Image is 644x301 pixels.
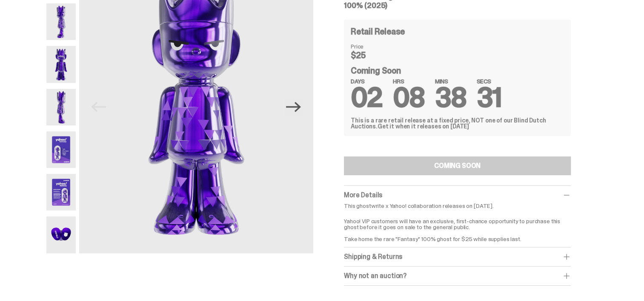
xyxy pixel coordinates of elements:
span: MINS [435,78,467,84]
button: COMING SOON [344,156,571,175]
img: Yahoo-HG---3.png [46,46,76,82]
div: This is a rare retail release at a fixed price, NOT one of our Blind Dutch Auctions. [351,117,564,129]
h5: 100% (2025) [344,2,571,9]
span: Get it when it releases on [DATE] [378,122,469,130]
h4: Retail Release [351,27,405,36]
span: 08 [393,80,425,115]
span: DAYS [351,78,383,84]
p: Yahoo! VIP customers will have an exclusive, first-chance opportunity to purchase this ghost befo... [344,212,571,242]
img: Yahoo-HG---6.png [46,174,76,210]
img: Yahoo-HG---5.png [46,131,76,168]
div: Coming Soon [351,66,564,107]
div: COMING SOON [434,162,481,169]
span: 02 [351,80,383,115]
span: SECS [476,78,501,84]
span: More Details [344,190,382,199]
dt: Price [351,43,393,49]
img: Yahoo-HG---7.png [46,216,76,253]
p: This ghostwrite x Yahoo! collaboration releases on [DATE]. [344,203,571,209]
dd: $25 [351,51,393,60]
img: Yahoo-HG---4.png [46,89,76,125]
div: Why not an auction? [344,272,571,280]
button: Next [284,98,303,116]
span: HRS [393,78,425,84]
div: Shipping & Returns [344,253,571,261]
img: Yahoo-HG---2.png [46,3,76,40]
span: 31 [476,80,501,115]
span: 38 [435,80,467,115]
